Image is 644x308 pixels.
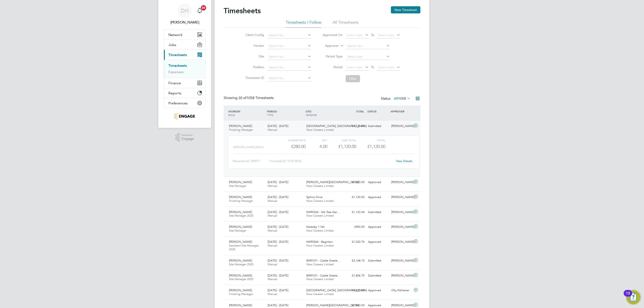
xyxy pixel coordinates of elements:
input: Search for... [267,54,311,60]
button: Jobs [164,40,205,50]
span: Keresley 1 HA [306,225,324,229]
span: Manual [268,128,277,132]
div: [PERSON_NAME] [390,122,413,130]
span: Site Manager 2025 [229,262,253,266]
span: [DATE] - [DATE] [268,180,288,184]
div: Showing [224,96,275,100]
div: Approved [366,179,390,186]
a: Go to home page [164,113,206,120]
div: £1,120.00 [343,122,366,130]
div: QTY [306,137,327,143]
span: Manual [268,229,277,232]
span: [PERSON_NAME][GEOGRAPHIC_DATA] [306,303,359,307]
button: New Timesheet [391,6,420,13]
input: Search for... [346,43,390,49]
label: Site [244,54,264,58]
span: Now Careers Limited [306,184,334,188]
label: Period Type [322,54,343,58]
div: STATUS [366,107,390,115]
span: [GEOGRAPHIC_DATA], [GEOGRAPHIC_DATA] [306,124,367,128]
input: Search for... [267,75,311,81]
button: Reports [164,88,205,98]
span: Sphinx Drive [306,195,322,199]
h2: Timesheets [224,6,261,15]
span: Manual [268,277,277,281]
img: nowcareers-logo-retina.png [174,113,195,120]
span: To [370,32,375,38]
div: £1,400.00 [343,287,366,294]
span: [DATE] - [DATE] [268,195,288,199]
span: TOTAL [356,110,364,113]
span: M490342 - Silk Tree Gar… [306,210,340,214]
div: APPROVER [390,107,413,115]
div: 4.00 [306,143,327,150]
label: Timesheet ID [244,76,264,80]
span: B490101 - Castle Gresle… [306,274,340,277]
span: [PERSON_NAME] [229,210,252,214]
span: Site Manager [229,184,246,188]
label: All [394,96,411,101]
a: DH[PERSON_NAME] [164,4,206,25]
span: [DATE] - [DATE] [268,259,288,262]
span: [PERSON_NAME] [229,180,252,184]
a: Powered byEngage [175,133,194,142]
div: Approved [366,238,390,246]
div: Placement ID: 298977 [233,158,269,165]
a: View Details [396,159,412,163]
span: / [240,110,241,113]
span: Select date [346,33,362,37]
span: [PERSON_NAME] [229,225,252,229]
span: Now Careers Limited [306,277,334,281]
button: Open Resource Center, 13 new notifications [626,290,640,304]
div: [PERSON_NAME] [390,179,413,186]
span: [DATE] - [DATE] [268,225,288,229]
div: Timesheet ID: TS1810528 [269,158,393,165]
span: Now Careers Limited [306,262,334,266]
span: [DATE] - [DATE] [268,303,288,307]
div: £1,153.44 [343,209,366,216]
li: Timesheets I Follow [286,20,321,28]
button: Preferences [164,98,205,108]
span: [PERSON_NAME] [229,274,252,277]
span: Manual [268,292,277,296]
span: [PERSON_NAME] [229,259,252,262]
span: [DATE] - [DATE] [268,288,288,292]
span: Manual [268,214,277,217]
a: 20 [195,4,204,18]
span: Timesheets [168,53,187,57]
span: [DATE] - [DATE] [268,210,288,214]
div: Approved [366,223,390,231]
span: VENDOR [306,113,317,117]
label: Client Config [244,33,264,37]
div: Submitted [366,257,390,264]
span: [DATE] - [DATE] [268,274,288,277]
div: Olly Kitchener [390,287,413,294]
button: Filter [346,75,360,82]
div: [PERSON_NAME] [390,238,413,246]
span: B490101 - Castle Gresle… [306,259,340,262]
span: Select date [346,65,362,69]
span: Now Careers Limited [306,128,334,132]
span: Now Careers Limited [306,244,334,247]
span: Powered by [182,133,194,137]
span: To [370,64,375,70]
span: Site Manager [229,229,246,232]
div: £280.00 [277,143,306,150]
div: 13 [626,293,630,299]
span: Danielle Hughes [164,20,206,25]
a: Expenses [168,70,184,74]
div: Total [356,137,385,143]
span: [PERSON_NAME] (£/day) [233,146,264,149]
span: M490364 - Baginton [306,240,333,244]
div: [PERSON_NAME] [390,194,413,201]
span: Now Careers Limited [306,292,334,296]
input: Search for... [267,43,311,49]
span: Network [168,33,182,37]
span: [PERSON_NAME] [229,124,252,128]
span: Now Careers Limited [306,229,334,232]
input: Search for... [267,32,311,38]
span: 20 [201,5,206,11]
span: £1,120.00 [367,144,385,149]
div: Approved [366,287,390,294]
div: WORKER [227,107,266,119]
